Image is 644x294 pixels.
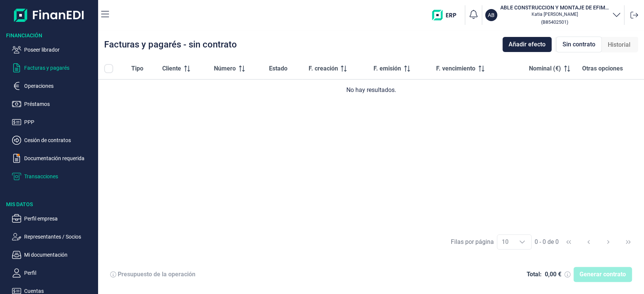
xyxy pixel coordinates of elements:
[485,4,621,26] button: ABABLE CONSTRUCCION Y MONTAJE DE EFIMEROS SLKatia [PERSON_NAME](B85402501)
[599,233,617,251] button: Next Page
[563,40,595,49] span: Sin contrato
[373,64,401,73] span: F. emisión
[436,64,475,73] span: F. vencimiento
[608,40,630,49] span: Historial
[12,100,95,109] button: Préstamos
[529,64,561,73] span: Nominal (€)
[509,40,546,49] span: Añadir efecto
[12,250,95,259] button: Mi documentación
[131,64,143,73] span: Tipo
[24,45,95,54] p: Poseer librador
[503,37,552,52] button: Añadir efecto
[24,63,95,72] p: Facturas y pagarés
[104,86,638,95] div: No hay resultados.
[12,154,95,163] button: Documentación requerida
[432,10,462,20] img: erp
[12,63,95,72] button: Facturas y pagarés
[269,64,287,73] span: Estado
[214,64,236,73] span: Número
[24,172,95,181] p: Transacciones
[12,118,95,127] button: PPP
[24,136,95,145] p: Cesión de contratos
[545,271,561,278] div: 0,00 €
[24,154,95,163] p: Documentación requerida
[12,268,95,277] button: Perfil
[308,64,338,73] span: F. creación
[104,64,113,73] div: All items unselected
[500,11,609,17] p: Katia [PERSON_NAME]
[559,233,578,251] button: First Page
[24,118,95,127] p: PPP
[12,232,95,241] button: Representantes / Socios
[602,37,636,52] div: Historial
[118,271,195,278] div: Presupuesto de la operación
[104,40,237,49] div: Facturas y pagarés - sin contrato
[24,81,95,90] p: Operaciones
[541,19,568,25] small: Copiar cif
[12,81,95,90] button: Operaciones
[579,233,598,251] button: Previous Page
[488,11,495,19] p: AB
[12,214,95,223] button: Perfil empresa
[556,37,602,52] div: Sin contrato
[500,4,609,11] h3: ABLE CONSTRUCCION Y MONTAJE DE EFIMEROS SL
[535,239,559,245] span: 0 - 0 de 0
[14,6,85,24] img: Logo de aplicación
[451,237,494,247] div: Filas por página
[24,100,95,109] p: Préstamos
[24,250,95,259] p: Mi documentación
[24,214,95,223] p: Perfil empresa
[582,64,623,73] span: Otras opciones
[12,45,95,54] button: Poseer librador
[24,232,95,241] p: Representantes / Socios
[513,235,531,249] div: Choose
[12,172,95,181] button: Transacciones
[619,233,637,251] button: Last Page
[162,64,181,73] span: Cliente
[24,268,95,277] p: Perfil
[12,136,95,145] button: Cesión de contratos
[527,271,542,278] div: Total:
